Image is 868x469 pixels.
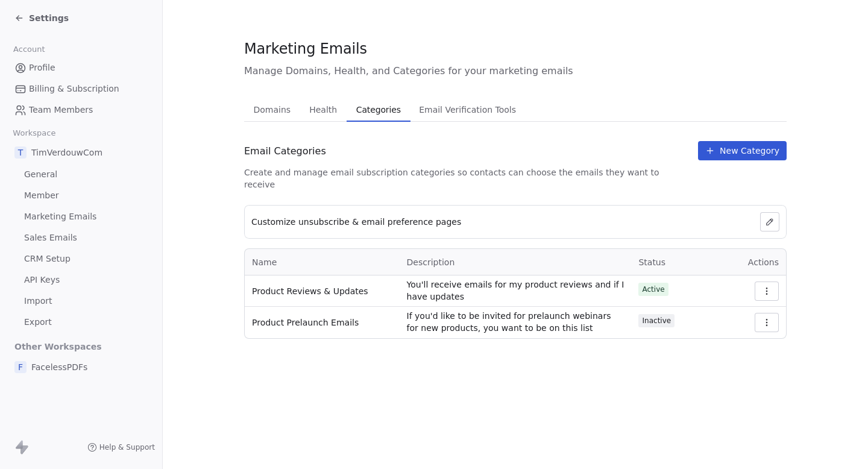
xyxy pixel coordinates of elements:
span: General [24,168,57,181]
span: Marketing Emails [24,210,96,223]
span: You'll receive emails for my product reviews and if I have updates [407,279,624,303]
a: Help & Support [87,442,155,452]
a: Sales Emails [10,228,153,248]
span: Account [8,40,50,58]
span: Name [252,256,277,269]
a: Team Members [10,100,153,120]
span: Description [407,257,455,267]
a: Member [10,186,153,206]
span: Customize unsubscribe & email preference pages [251,216,461,228]
a: Import [10,291,153,311]
span: FacelessPDFs [31,361,87,373]
span: T [14,146,27,159]
span: Categories [351,101,406,118]
span: Marketing Emails [244,40,367,58]
span: Import [24,295,52,307]
a: Export [10,312,153,332]
span: TimVerdouwCom [31,146,102,159]
span: Create and manage email subscription categories so contacts can choose the emails they want to re... [244,166,688,190]
span: Email Categories [244,144,326,159]
span: Inactive [642,315,671,326]
span: Email Verification Tools [414,101,521,118]
a: General [10,165,153,184]
span: New Category [720,145,779,157]
span: Status [638,257,665,267]
span: Product Prelaunch Emails [252,316,359,329]
span: If you'd like to be invited for prelaunch webinars for new products, you want to be on this list [407,310,624,334]
span: Help & Support [99,442,155,452]
span: Other Workspaces [10,337,107,356]
span: Manage Domains, Health, and Categories for your marketing emails [244,64,787,78]
span: Billing & Subscription [29,83,119,95]
span: Product Reviews & Updates [252,285,368,297]
a: API Keys [10,270,153,290]
a: CRM Setup [10,249,153,269]
span: Workspace [8,124,61,142]
span: Active [642,284,664,295]
span: Health [304,101,342,118]
a: Billing & Subscription [10,79,153,99]
span: CRM Setup [24,253,71,265]
a: Marketing Emails [10,207,153,227]
span: F [14,361,27,373]
span: Actions [748,257,779,267]
span: Export [24,316,52,329]
span: Domains [249,101,296,118]
span: Settings [29,12,69,24]
a: Profile [10,58,153,78]
span: Profile [29,61,55,74]
button: New Category [698,141,787,160]
span: Member [24,189,59,202]
span: Team Members [29,104,93,116]
span: API Keys [24,274,60,286]
a: Settings [14,12,69,24]
span: Sales Emails [24,231,77,244]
